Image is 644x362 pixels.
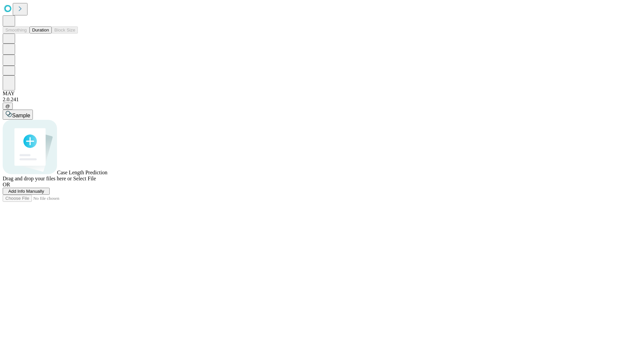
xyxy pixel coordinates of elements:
[3,110,33,120] button: Sample
[3,188,50,195] button: Add Info Manually
[3,97,641,103] div: 2.0.241
[3,103,13,110] button: @
[3,176,72,181] span: Drag and drop your files here or
[57,170,107,175] span: Case Length Prediction
[8,189,44,194] span: Add Info Manually
[52,26,78,34] button: Block Size
[3,182,10,187] span: OR
[73,176,96,181] span: Select File
[5,104,10,109] span: @
[30,26,52,34] button: Duration
[12,113,30,118] span: Sample
[3,26,30,34] button: Smoothing
[3,90,641,97] div: MAY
